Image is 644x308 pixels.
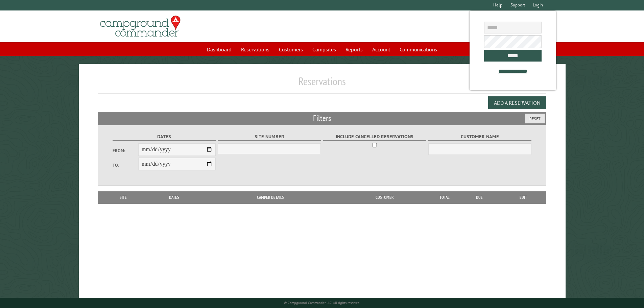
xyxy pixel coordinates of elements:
[203,43,236,56] a: Dashboard
[113,133,216,141] label: Dates
[308,43,340,56] a: Campsites
[203,191,338,204] th: Camper Details
[98,75,546,93] h1: Reservations
[396,43,441,56] a: Communications
[428,133,531,141] label: Customer Name
[458,191,501,204] th: Due
[113,162,138,168] label: To:
[501,191,546,204] th: Edit
[101,191,145,204] th: Site
[98,13,183,40] img: Campground Commander
[323,133,426,141] label: Include Cancelled Reservations
[488,96,546,109] button: Add a Reservation
[431,191,458,204] th: Total
[237,43,273,56] a: Reservations
[275,43,307,56] a: Customers
[284,301,360,305] small: © Campground Commander LLC. All rights reserved.
[113,147,138,154] label: From:
[338,191,431,204] th: Customer
[368,43,394,56] a: Account
[525,114,545,123] button: Reset
[98,112,546,125] h2: Filters
[145,191,203,204] th: Dates
[341,43,367,56] a: Reports
[218,133,321,141] label: Site Number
